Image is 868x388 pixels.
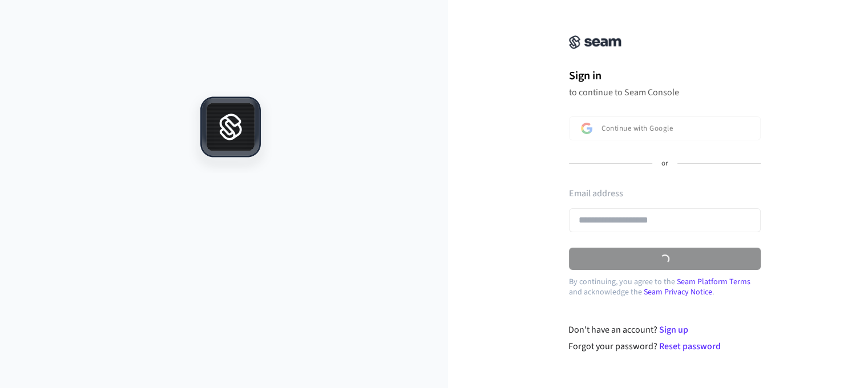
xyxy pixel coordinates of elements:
[677,276,750,288] a: Seam Platform Terms
[661,159,668,169] p: or
[659,324,688,336] a: Sign up
[659,340,721,353] a: Reset password
[644,286,712,298] a: Seam Privacy Notice
[569,35,621,49] img: Seam Console
[569,87,761,98] p: to continue to Seam Console
[569,67,761,84] h1: Sign in
[568,339,761,353] div: Forgot your password?
[569,277,761,297] p: By continuing, you agree to the and acknowledge the .
[568,323,761,337] div: Don't have an account?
